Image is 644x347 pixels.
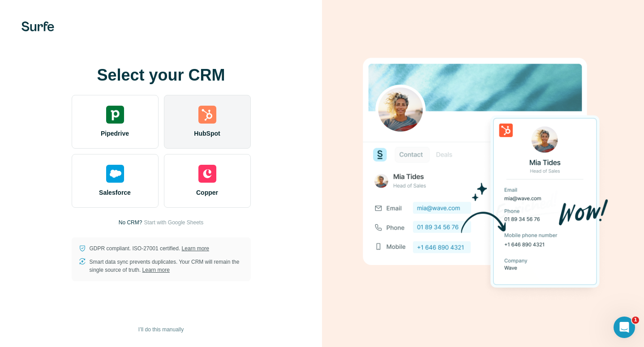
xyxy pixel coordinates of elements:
[144,218,203,227] button: Start with Google Sheets
[101,129,129,138] span: Pipedrive
[106,106,124,124] img: pipedrive's logo
[106,165,124,183] img: salesforce's logo
[132,323,190,336] button: I’ll do this manually
[198,106,216,124] img: hubspot's logo
[632,317,639,324] span: 1
[90,244,209,253] p: GDPR compliant. ISO-27001 certified.
[358,44,609,304] img: HUBSPOT image
[614,317,635,338] iframe: Intercom live chat
[119,218,142,227] p: No CRM?
[198,165,216,183] img: copper's logo
[138,326,184,334] span: I’ll do this manually
[194,129,220,138] span: HubSpot
[72,66,251,84] h1: Select your CRM
[142,267,170,273] a: Learn more
[99,188,131,197] span: Salesforce
[182,245,209,252] a: Learn more
[196,188,218,197] span: Copper
[90,258,244,274] p: Smart data sync prevents duplicates. Your CRM will remain the single source of truth.
[21,21,54,31] img: Surfe's logo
